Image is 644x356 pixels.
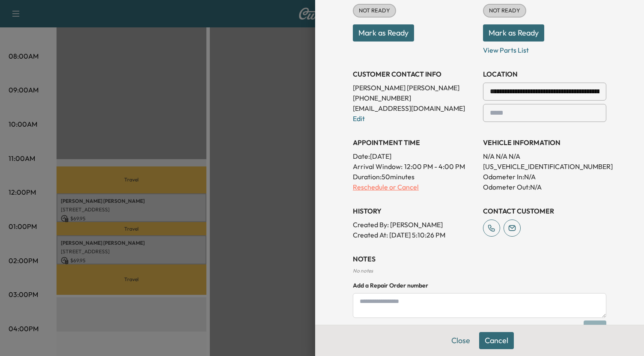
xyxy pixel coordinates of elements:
[484,6,525,15] span: NOT READY
[353,83,476,93] p: [PERSON_NAME] [PERSON_NAME]
[353,230,476,240] p: Created At : [DATE] 5:10:26 PM
[353,24,414,42] button: Mark as Ready
[353,172,476,182] p: Duration: 50 minutes
[353,267,606,274] div: No notes
[483,172,606,182] p: Odometer In: N/A
[353,114,365,123] a: Edit
[353,137,476,148] h3: APPOINTMENT TIME
[483,161,606,172] p: [US_VEHICLE_IDENTIFICATION_NUMBER]
[483,24,544,42] button: Mark as Ready
[483,151,606,161] p: N/A N/A N/A
[446,332,476,349] button: Close
[353,254,606,264] h3: NOTES
[353,69,476,79] h3: CUSTOMER CONTACT INFO
[353,151,476,161] p: Date: [DATE]
[353,161,476,172] p: Arrival Window:
[353,220,476,230] p: Created By : [PERSON_NAME]
[483,182,606,192] p: Odometer Out: N/A
[483,137,606,148] h3: VEHICLE INFORMATION
[483,69,606,79] h3: LOCATION
[354,6,395,15] span: NOT READY
[479,332,514,349] button: Cancel
[353,93,476,103] p: [PHONE_NUMBER]
[483,42,606,55] p: View Parts List
[353,182,476,192] p: Reschedule or Cancel
[483,206,606,216] h3: CONTACT CUSTOMER
[353,103,476,113] p: [EMAIL_ADDRESS][DOMAIN_NAME]
[353,206,476,216] h3: History
[404,161,465,172] span: 12:00 PM - 4:00 PM
[353,281,606,290] h4: Add a Repair Order number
